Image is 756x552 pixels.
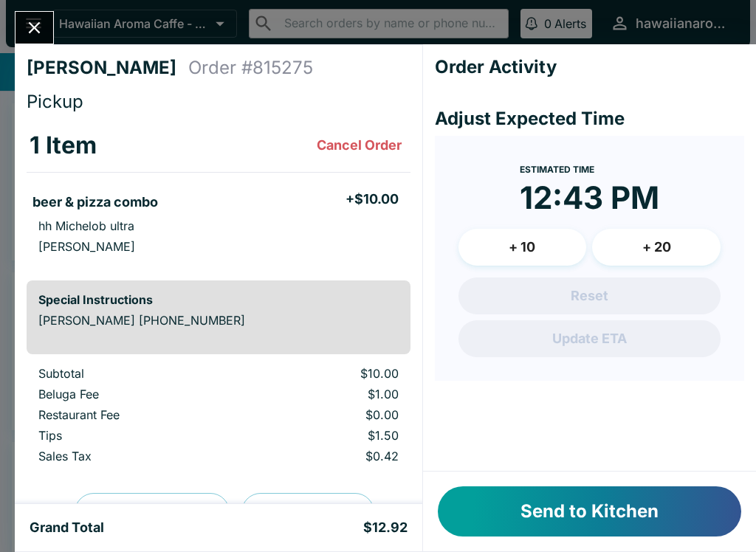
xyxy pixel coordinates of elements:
[257,428,399,443] p: $1.50
[27,91,83,112] span: Pickup
[30,519,104,537] h5: Grand Total
[16,12,53,44] button: Close
[257,449,399,463] p: $0.42
[458,229,587,266] button: + 10
[38,428,233,443] p: Tips
[27,57,188,79] h4: [PERSON_NAME]
[346,190,399,208] h5: + $10.00
[27,366,410,469] table: orders table
[520,164,594,175] span: Estimated Time
[257,407,399,422] p: $0.00
[257,366,399,381] p: $10.00
[435,56,744,78] h4: Order Activity
[592,229,721,266] button: + 20
[38,292,399,307] h6: Special Instructions
[241,493,374,531] button: Print Receipt
[38,239,135,254] p: [PERSON_NAME]
[257,387,399,401] p: $1.00
[38,313,399,328] p: [PERSON_NAME] [PHONE_NUMBER]
[363,519,408,537] h5: $12.92
[38,387,233,401] p: Beluga Fee
[32,193,158,211] h5: beer & pizza combo
[438,486,741,537] button: Send to Kitchen
[38,407,233,422] p: Restaurant Fee
[520,179,659,217] time: 12:43 PM
[38,218,134,233] p: hh Michelob ultra
[27,119,410,269] table: orders table
[435,108,744,130] h4: Adjust Expected Time
[311,131,408,160] button: Cancel Order
[188,57,313,79] h4: Order # 815275
[38,449,233,463] p: Sales Tax
[30,131,97,160] h3: 1 Item
[75,493,230,531] button: Preview Receipt
[38,366,233,381] p: Subtotal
